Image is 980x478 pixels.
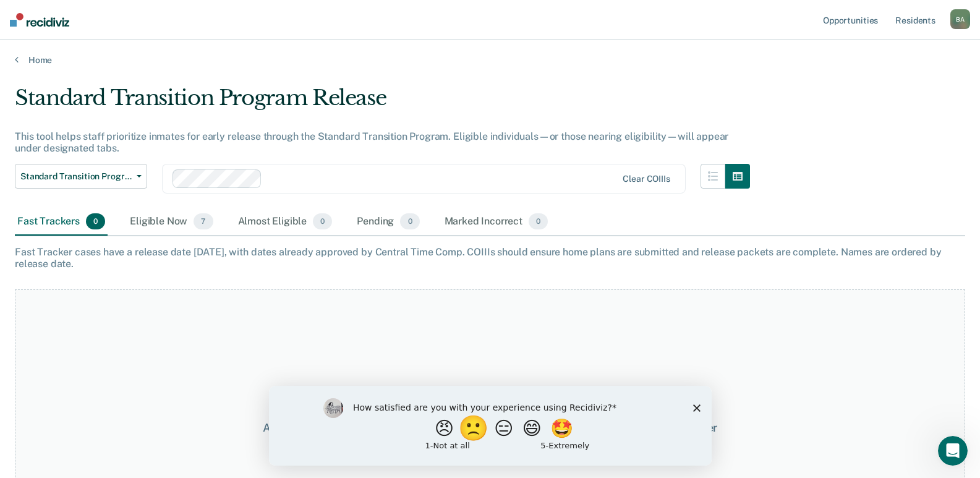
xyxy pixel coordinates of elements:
[15,130,750,154] div: This tool helps staff prioritize inmates for early release through the Standard Transition Progra...
[20,171,132,182] span: Standard Transition Program Release
[86,213,105,229] span: 0
[15,208,108,236] div: Fast Trackers0
[442,208,551,236] div: Marked Incorrect0
[15,54,965,66] a: Home
[938,436,968,466] iframe: Intercom live chat
[313,213,332,229] span: 0
[236,208,335,236] div: Almost Eligible0
[354,208,422,236] div: Pending0
[400,213,419,229] span: 0
[15,85,750,121] div: Standard Transition Program Release
[194,213,213,229] span: 7
[10,13,69,27] img: Recidiviz
[529,213,548,229] span: 0
[950,9,970,29] button: BA
[127,208,215,236] div: Eligible Now7
[15,246,965,270] div: Fast Tracker cases have a release date [DATE], with dates already approved by Central Time Comp. ...
[623,174,670,184] div: Clear COIIIs
[15,164,147,189] button: Standard Transition Program Release
[950,9,970,29] div: B A
[253,421,728,448] div: At this time, there are no residents who are Fast Trackers. Please navigate to one of the other t...
[269,386,712,466] iframe: Survey by Kim from Recidiviz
